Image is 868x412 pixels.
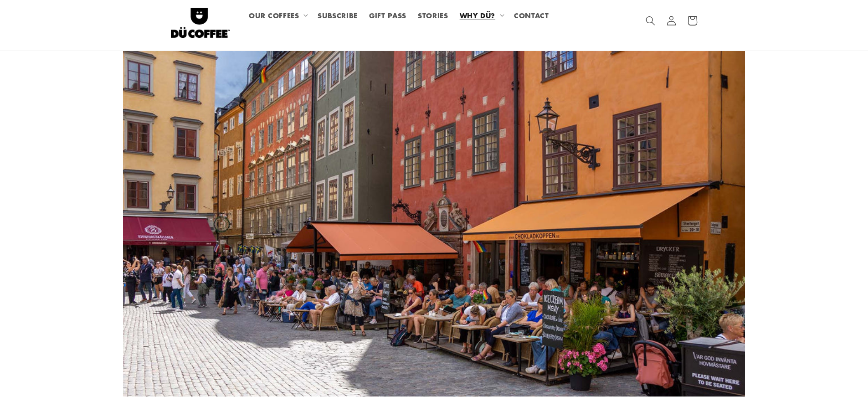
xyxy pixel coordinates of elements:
a: STORIES [412,5,454,25]
span: OUR COFFEES [249,11,299,20]
summary: WHY DÜ? [454,5,508,25]
a: SUBSCRIBE [312,5,364,25]
a: GIFT PASS [364,5,412,25]
span: GIFT PASS [369,11,406,20]
span: STORIES [418,11,448,20]
span: WHY DÜ? [460,11,495,20]
a: CONTACT [508,5,555,25]
span: CONTACT [514,11,549,20]
img: Have a coffee in the Gamla Stan district in Stockholm [123,51,745,397]
span: SUBSCRIBE [318,11,358,20]
img: Let's Dü Coffee together! Coffee beans roasted in the style of world cities, coffee subscriptions... [171,4,230,38]
summary: OUR COFFEES [243,5,312,25]
summary: Search [640,10,661,31]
